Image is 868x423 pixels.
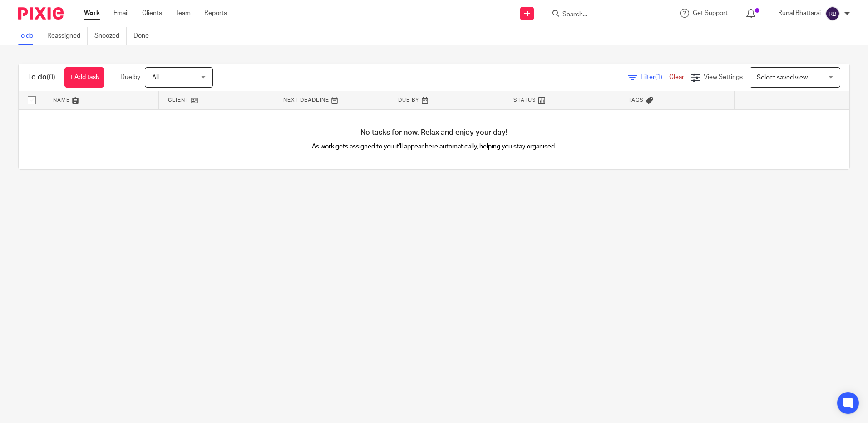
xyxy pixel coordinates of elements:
[152,74,159,81] span: All
[120,73,140,82] p: Due by
[704,74,743,80] span: View Settings
[18,7,64,20] img: Pixie
[142,9,162,18] a: Clients
[693,10,728,16] span: Get Support
[64,67,104,88] a: + Add task
[94,27,127,45] a: Snoozed
[825,6,840,21] img: svg%3E
[176,9,191,18] a: Team
[19,128,849,138] h4: No tasks for now. Relax and enjoy your day!
[562,11,643,19] input: Search
[655,74,662,80] span: (1)
[47,27,88,45] a: Reassigned
[757,74,808,81] span: Select saved view
[18,27,40,45] a: To do
[778,9,821,18] p: Runal Bhattarai
[628,98,644,103] span: Tags
[28,73,55,82] h1: To do
[133,27,156,45] a: Done
[47,74,55,81] span: (0)
[113,9,128,18] a: Email
[204,9,227,18] a: Reports
[669,74,684,80] a: Clear
[84,9,100,18] a: Work
[641,74,669,80] span: Filter
[227,142,642,151] p: As work gets assigned to you it'll appear here automatically, helping you stay organised.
